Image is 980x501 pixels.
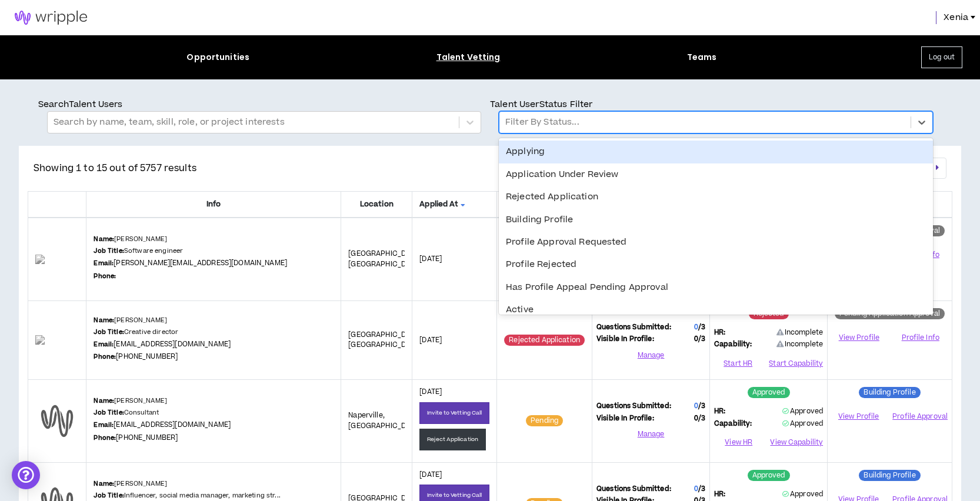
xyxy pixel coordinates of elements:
[698,322,705,332] span: / 3
[186,51,249,64] div: Opportunities
[687,51,717,64] div: Teams
[698,484,705,494] span: / 3
[714,419,752,429] span: Capability:
[832,406,885,427] a: View Profile
[490,98,942,111] p: Talent User Status Filter
[419,470,489,480] p: [DATE]
[419,254,489,265] p: [DATE]
[596,334,654,345] span: Visible In Profile:
[94,340,114,349] b: Email:
[419,387,489,398] p: [DATE]
[698,334,705,344] span: / 3
[770,433,823,451] button: View Capability
[499,299,933,321] div: Active
[419,335,489,346] p: [DATE]
[698,401,705,411] span: / 3
[782,489,823,499] span: Approved
[94,408,159,417] p: Consultant
[94,479,114,488] b: Name:
[12,461,40,489] div: Open Intercom Messenger
[714,328,725,338] span: HR:
[714,406,725,417] span: HR:
[348,330,423,350] span: [GEOGRAPHIC_DATA] , [GEOGRAPHIC_DATA]
[114,420,231,430] a: [EMAIL_ADDRESS][DOMAIN_NAME]
[499,253,933,276] div: Profile Rejected
[714,489,725,500] span: HR:
[894,329,948,346] button: Profile Info
[748,470,790,481] sup: Approved
[596,346,705,364] button: Manage
[94,396,114,405] b: Name:
[114,258,287,268] a: [PERSON_NAME][EMAIL_ADDRESS][DOMAIN_NAME]
[776,339,824,349] span: Incomplete
[497,191,592,218] th: Marketplace Status
[94,479,167,489] p: [PERSON_NAME]
[832,328,886,348] a: View Profile
[94,433,116,442] b: Phone:
[859,387,920,398] sup: Building Profile
[341,191,412,218] th: Location
[94,246,124,255] b: Job Title:
[769,355,823,372] button: Start Capability
[694,322,698,332] span: 0
[94,420,114,429] b: Email:
[596,322,671,333] span: Questions Submitted:
[94,272,116,280] b: Phone:
[776,328,824,338] span: Incomplete
[94,316,167,325] p: [PERSON_NAME]
[86,191,341,218] th: Info
[419,429,486,450] button: Reject Application
[694,484,698,494] span: 0
[499,231,933,253] div: Profile Approval Requested
[35,335,79,345] img: TXwDP8qLWdESZ5r7T972NrJiiHlowSkgoQpRlrNu.png
[35,399,79,443] img: default-user-profile.png
[94,491,280,500] p: Influencer, social media manager, marketing str...
[694,334,705,345] span: 0
[94,491,124,500] b: Job Title:
[419,402,489,424] button: Invite to Vetting Call
[596,413,654,424] span: Visible In Profile:
[782,419,823,429] span: Approved
[526,415,563,426] sup: Pending
[596,401,671,412] span: Questions Submitted:
[694,401,698,411] span: 0
[499,209,933,231] div: Building Profile
[116,352,178,362] a: [PHONE_NUMBER]
[499,163,933,186] div: Application Under Review
[94,259,114,268] b: Email:
[596,484,671,495] span: Questions Submitted:
[944,11,968,24] span: Xenia
[94,246,183,256] p: Software engineer
[94,396,167,406] p: [PERSON_NAME]
[782,406,823,416] span: Approved
[698,413,705,423] span: / 3
[348,249,423,269] span: [GEOGRAPHIC_DATA] , [GEOGRAPHIC_DATA]
[94,328,178,337] p: Creative director
[859,470,920,481] sup: Building Profile
[94,352,116,361] b: Phone:
[348,410,421,431] span: Naperville , [GEOGRAPHIC_DATA]
[499,186,933,208] div: Rejected Application
[596,425,705,443] button: Manage
[94,235,114,243] b: Name:
[38,98,490,111] p: Search Talent Users
[35,255,79,264] img: vgzMgNmsW4sL6dzpSnZD6s10HWS9GjDzRqkcRF7N.png
[504,335,585,346] sup: Rejected Application
[114,339,231,349] a: [EMAIL_ADDRESS][DOMAIN_NAME]
[714,355,762,372] button: Start HR
[714,339,752,350] span: Capability:
[116,433,178,443] a: [PHONE_NUMBER]
[94,235,167,244] p: [PERSON_NAME]
[94,408,124,417] b: Job Title:
[94,328,124,336] b: Job Title:
[921,46,962,68] button: Log out
[748,387,790,398] sup: Approved
[892,408,948,426] button: Profile Approval
[419,199,489,210] span: Applied At
[714,433,763,451] button: View HR
[94,316,114,325] b: Name:
[694,413,705,424] span: 0
[34,161,196,175] p: Showing 1 to 15 out of 5757 results
[499,276,933,299] div: Has Profile Appeal Pending Approval
[499,141,933,163] div: Applying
